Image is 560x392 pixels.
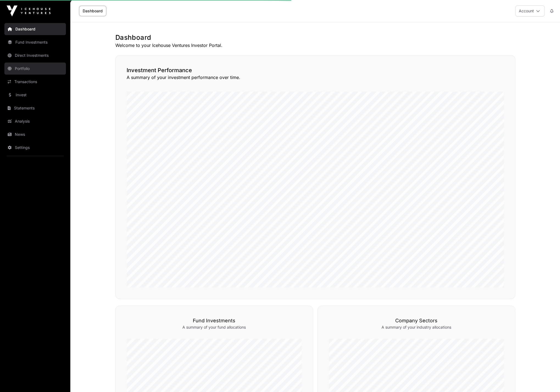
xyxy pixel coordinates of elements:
p: A summary of your fund allocations [127,325,302,330]
a: Settings [4,142,66,154]
p: A summary of your industry allocations [329,325,504,330]
img: Icehouse Ventures Logo [7,5,51,16]
a: Fund Investments [4,36,66,48]
iframe: Chat Widget [533,366,560,392]
a: Statements [4,102,66,114]
h3: Company Sectors [329,317,504,325]
a: News [4,128,66,140]
a: Invest [4,89,66,101]
button: Account [515,5,545,16]
h2: Investment Performance [127,66,504,74]
h1: Dashboard [115,33,515,42]
a: Dashboard [4,23,66,35]
p: Welcome to your Icehouse Ventures Investor Portal. [115,42,515,49]
h3: Fund Investments [127,317,302,325]
p: A summary of your investment performance over time. [127,74,504,81]
a: Direct Investments [4,49,66,61]
a: Portfolio [4,63,66,75]
a: Transactions [4,76,66,88]
a: Dashboard [79,6,106,16]
a: Analysis [4,115,66,127]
